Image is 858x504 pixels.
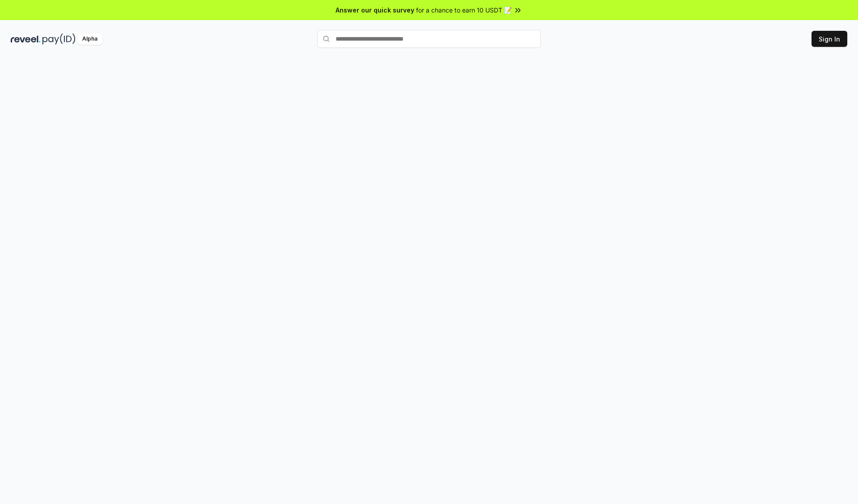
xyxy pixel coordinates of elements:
img: reveel_dark [11,33,41,45]
span: for a chance to earn 10 USDT 📝 [416,5,512,15]
span: Answer our quick survey [336,5,414,15]
button: Sign In [812,31,847,47]
img: pay_id [42,33,76,45]
div: Alpha [77,33,102,45]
